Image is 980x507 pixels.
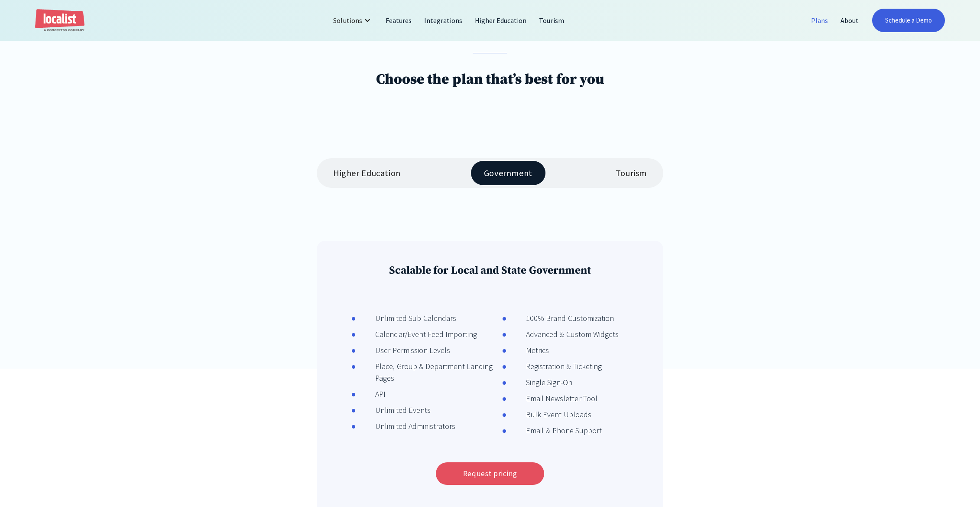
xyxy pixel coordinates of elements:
[805,10,834,31] a: Plans
[376,71,604,88] h1: Choose the plan that’s best for you
[533,10,570,31] a: Tourism
[484,168,532,178] div: Government
[436,462,544,485] a: Request pricing
[469,10,533,31] a: Higher Education
[356,404,431,416] div: Unlimited Events
[327,10,379,31] div: Solutions
[506,376,572,388] div: Single Sign-On
[356,388,386,400] div: API
[506,425,602,436] div: Email & Phone Support
[380,10,418,31] a: Features
[333,15,362,26] div: Solutions
[506,344,549,356] div: Metrics
[506,328,619,340] div: Advanced & Custom Widgets
[506,360,602,372] div: Registration & Ticketing
[506,393,597,404] div: Email Newsletter Tool
[356,328,477,340] div: Calendar/Event Feed Importing
[334,264,646,277] h3: Scalable for Local and State Government
[506,409,591,420] div: Bulk Event Uploads
[872,9,945,32] a: Schedule a Demo
[356,312,456,324] div: Unlimited Sub-Calendars
[356,344,450,356] div: User Permission Levels
[356,420,455,432] div: Unlimited Administrators
[616,168,647,178] div: Tourism
[333,168,401,178] div: Higher Education
[418,10,469,31] a: Integrations
[506,312,614,324] div: 100% Brand Customization
[834,10,865,31] a: About
[35,9,84,32] a: home
[356,360,495,384] div: Place, Group & Department Landing Pages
